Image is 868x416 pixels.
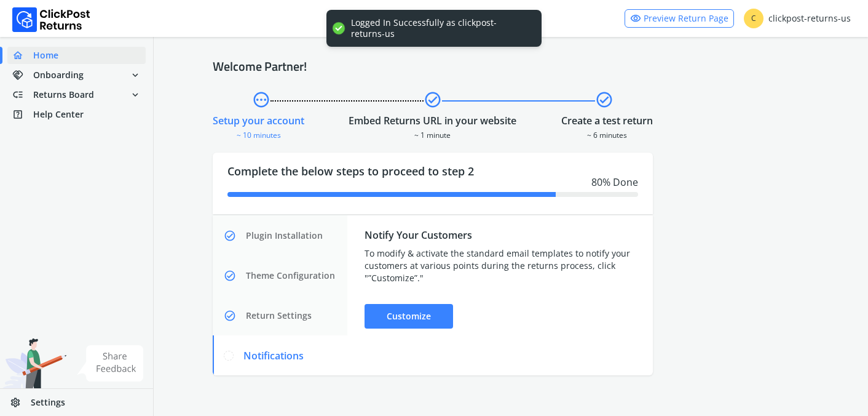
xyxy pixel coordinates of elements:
[625,9,734,28] a: visibilityPreview Return Page
[246,270,335,282] span: Theme Configuration
[744,9,763,28] span: C
[224,303,243,328] span: check_circle
[31,396,65,409] span: Settings
[243,348,304,363] span: Notifications
[349,113,516,128] div: Embed Returns URL in your website
[561,128,653,140] div: ~ 6 minutes
[246,230,323,242] span: Plugin Installation
[12,106,33,123] span: help_center
[33,69,84,81] span: Onboarding
[561,113,653,128] div: Create a test return
[365,247,636,284] div: To modify & activate the standard email templates to notify your customers at various points duri...
[213,153,653,214] div: Complete the below steps to proceed to step 2
[246,310,312,322] span: Return Settings
[12,86,33,103] span: low_priority
[130,86,141,103] span: expand_more
[77,345,144,382] img: share feedback
[351,17,529,39] div: Logged In Successfully as clickpost-returns-us
[7,47,146,64] a: homeHome
[595,89,614,111] span: check_circle
[130,66,141,84] span: expand_more
[744,9,851,28] div: clickpost-returns-us
[33,49,58,62] span: Home
[227,175,638,190] div: 80 % Done
[33,108,84,121] span: Help Center
[365,228,636,242] div: Notify Your Customers
[12,66,33,84] span: handshake
[12,7,90,32] img: Logo
[7,106,146,123] a: help_centerHelp Center
[12,47,33,64] span: home
[224,263,243,288] span: check_circle
[365,304,453,329] div: Customize
[33,89,94,101] span: Returns Board
[252,89,270,111] span: pending
[349,128,516,140] div: ~ 1 minute
[630,10,641,27] span: visibility
[224,223,243,248] span: check_circle
[10,394,31,411] span: settings
[213,113,304,128] div: Setup your account
[213,59,809,74] h4: Welcome Partner!
[213,128,304,140] div: ~ 10 minutes
[424,89,442,111] span: check_circle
